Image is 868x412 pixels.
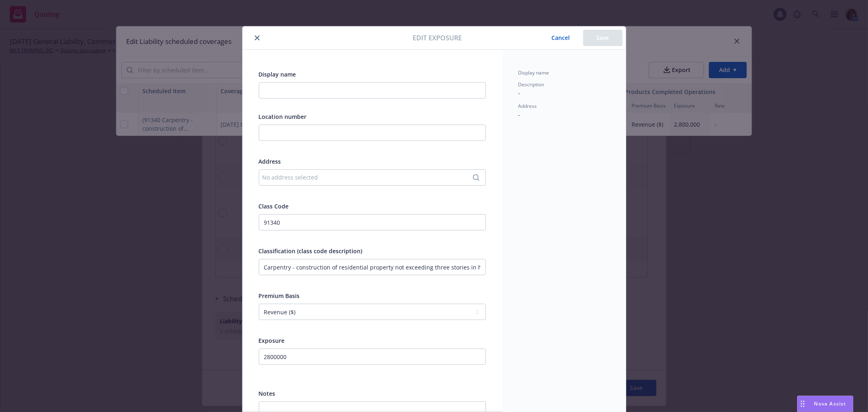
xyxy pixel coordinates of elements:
[797,396,853,412] button: Nova Assist
[413,33,462,43] span: Edit exposure
[259,247,363,255] span: Classification (class code description)
[814,400,846,407] span: Nova Assist
[259,70,296,78] span: Display name
[259,337,285,344] span: Exposure
[259,158,281,165] span: Address
[518,89,520,97] span: -
[259,113,307,121] span: Location number
[252,33,262,43] button: close
[518,69,549,76] span: Display name
[798,396,808,412] div: Drag to move
[539,30,583,46] button: Cancel
[259,169,486,186] button: No address selected
[259,390,275,397] span: Notes
[518,103,537,110] span: Address
[259,292,300,300] span: Premium Basis
[473,174,479,181] svg: Search
[259,202,289,210] span: Class Code
[518,81,544,88] span: Description
[518,111,520,118] span: -
[262,173,474,182] div: No address selected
